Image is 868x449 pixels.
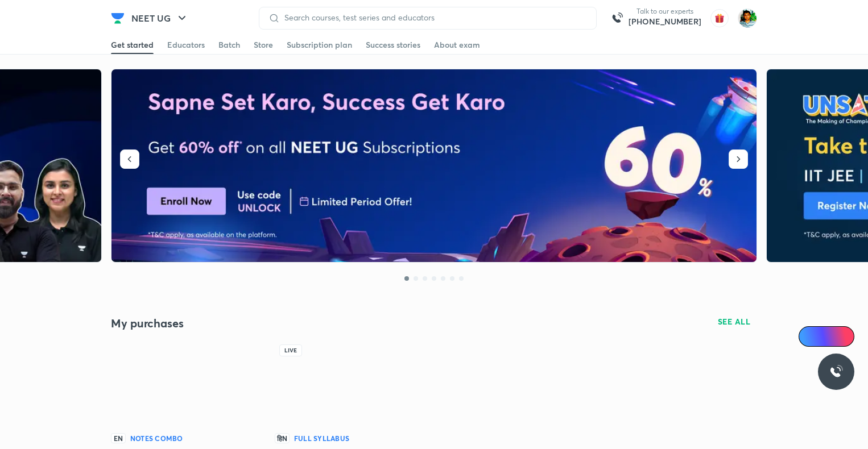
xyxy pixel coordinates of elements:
img: call-us [606,7,629,30]
p: EN [111,433,126,443]
img: Company Logo [111,11,125,25]
a: About exam [434,36,480,54]
h4: My purchases [111,316,434,331]
button: SEE ALL [711,313,758,331]
h6: Notes Combo [130,433,183,443]
div: Live [279,344,302,356]
div: Subscription plan [287,39,352,51]
img: Mehul Ghosh [738,9,757,28]
span: SEE ALL [718,318,751,326]
input: Search courses, test series and educators [280,13,587,22]
div: Educators [167,39,205,51]
img: ttu [829,365,843,379]
div: Get started [111,39,154,51]
img: Batch Thumbnail [275,340,429,426]
span: Ai Doubts [817,332,848,341]
div: Batch [218,39,240,51]
img: avatar [710,9,729,27]
a: Ai Doubts [799,326,854,347]
div: Success stories [366,39,420,51]
a: Subscription plan [287,36,352,54]
div: Store [254,39,273,51]
a: Educators [167,36,205,54]
a: [PHONE_NUMBER] [629,16,701,27]
a: Get started [111,36,154,54]
p: हिN [275,433,290,443]
a: Success stories [366,36,420,54]
p: Talk to our experts [629,7,701,16]
h6: Full Syllabus [294,433,349,443]
div: About exam [434,39,480,51]
img: Icon [805,332,815,341]
a: Store [254,36,273,54]
img: Batch Thumbnail [111,340,266,426]
button: NEET UG [125,7,196,30]
a: Batch [218,36,240,54]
